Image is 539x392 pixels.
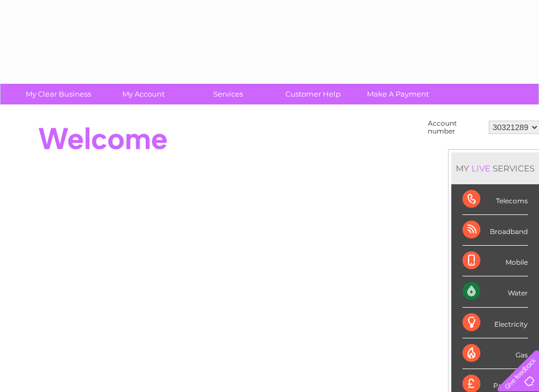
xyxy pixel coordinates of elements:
[12,84,104,104] a: My Clear Business
[462,215,528,246] div: Broadband
[462,184,528,215] div: Telecoms
[469,163,493,174] div: LIVE
[462,338,528,369] div: Gas
[462,246,528,276] div: Mobile
[425,117,486,138] td: Account number
[451,152,539,184] div: MY SERVICES
[97,84,189,104] a: My Account
[462,308,528,338] div: Electricity
[462,276,528,307] div: Water
[352,84,444,104] a: Make A Payment
[182,84,274,104] a: Services
[267,84,359,104] a: Customer Help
